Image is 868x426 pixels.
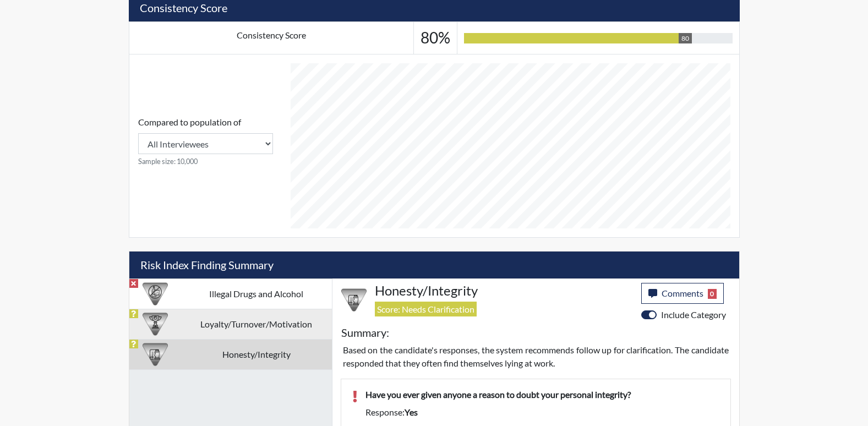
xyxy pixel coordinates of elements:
h4: Honesty/Integrity [375,283,633,299]
p: Have you ever given anyone a reason to doubt your personal integrity? [365,388,719,401]
img: CATEGORY%20ICON-11.a5f294f4.png [143,342,168,367]
label: Compared to population of [138,116,241,129]
img: CATEGORY%20ICON-11.a5f294f4.png [341,287,367,313]
td: Loyalty/Turnover/Motivation [181,309,332,339]
div: Response: [357,406,728,419]
h5: Risk Index Finding Summary [129,252,739,278]
td: Honesty/Integrity [181,339,332,369]
td: Illegal Drugs and Alcohol [181,278,332,309]
h3: 80% [421,29,450,47]
span: yes [405,407,418,417]
small: Sample size: 10,000 [138,156,273,167]
img: CATEGORY%20ICON-17.40ef8247.png [143,312,168,337]
span: Comments [662,288,703,298]
p: Based on the candidate's responses, the system recommends follow up for clarification. The candid... [343,343,729,370]
div: 80 [679,33,692,43]
span: Score: Needs Clarification [375,302,477,316]
button: Comments0 [641,283,724,304]
td: Consistency Score [129,22,414,54]
label: Include Category [661,308,726,321]
div: Consistency Score comparison among population [138,116,273,167]
img: CATEGORY%20ICON-12.0f6f1024.png [143,281,168,307]
h5: Summary: [341,326,389,339]
span: 0 [708,289,717,299]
